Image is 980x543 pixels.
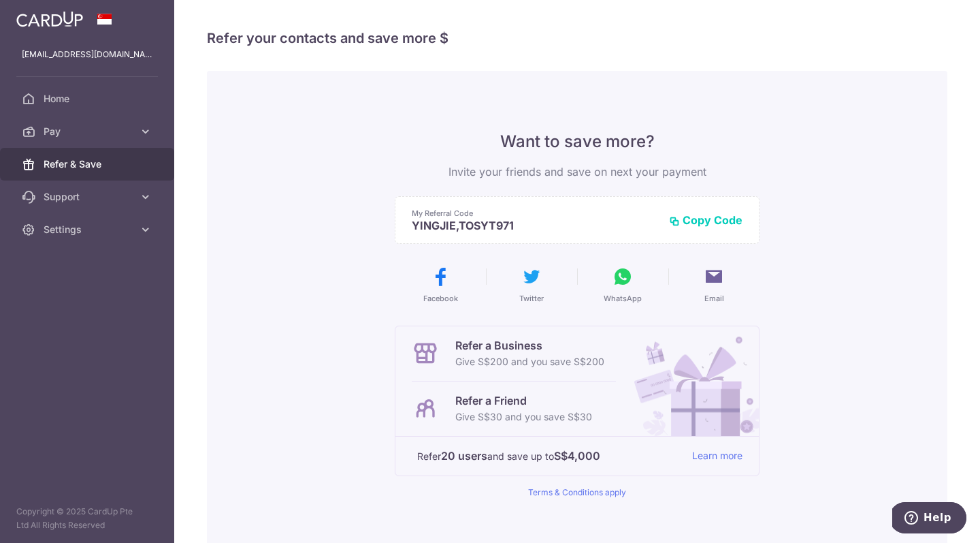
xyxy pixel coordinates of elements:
[44,157,133,171] span: Refer & Save
[395,164,759,180] p: Invite your friends and save on next your payment
[412,208,658,219] p: My Referral Code
[395,131,759,153] p: Want to save more?
[417,448,681,465] p: Refer and save up to
[455,354,604,370] p: Give S$200 and you save S$200
[31,10,59,22] span: Help
[423,293,458,304] span: Facebook
[674,266,754,304] button: Email
[528,487,626,497] a: Terms & Conditions apply
[669,213,742,227] button: Copy Code
[455,409,592,425] p: Give S$30 and you save S$30
[44,190,133,204] span: Support
[621,326,759,436] img: Refer
[44,92,133,106] span: Home
[400,266,480,304] button: Facebook
[44,223,133,236] span: Settings
[16,11,83,27] img: CardUp
[22,48,152,61] p: [EMAIL_ADDRESS][DOMAIN_NAME]
[207,27,947,49] h4: Refer your contacts and save more $
[704,293,724,304] span: Email
[892,502,966,536] iframe: Opens a widget where you can find more information
[441,448,487,464] strong: 20 users
[44,125,133,138] span: Pay
[455,392,592,409] p: Refer a Friend
[583,266,663,304] button: WhatsApp
[692,448,742,465] a: Learn more
[455,337,604,354] p: Refer a Business
[412,219,658,232] p: YINGJIE,TOSYT971
[519,293,544,304] span: Twitter
[604,293,642,304] span: WhatsApp
[491,266,572,304] button: Twitter
[554,448,600,464] strong: S$4,000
